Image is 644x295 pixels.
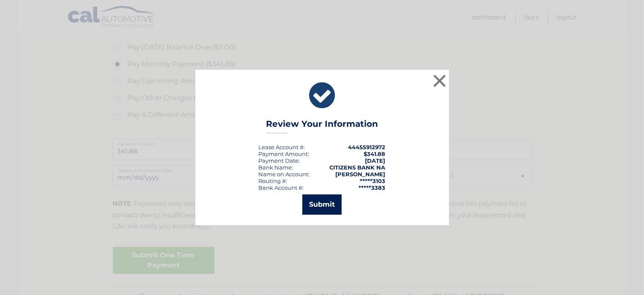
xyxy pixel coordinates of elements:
span: Payment Date [259,157,299,164]
h3: Review Your Information [266,119,378,134]
div: Payment Amount: [259,150,310,157]
strong: CITIZENS BANK NA [330,164,386,171]
div: Bank Account #: [259,184,304,191]
div: : [259,157,300,164]
div: Bank Name: [259,164,293,171]
span: $341.88 [364,150,386,157]
span: [DATE] [365,157,386,164]
div: Lease Account #: [259,144,305,150]
button: Submit [302,194,342,215]
strong: 44455912972 [348,144,386,150]
div: Routing #: [259,178,288,184]
button: × [431,72,448,89]
strong: [PERSON_NAME] [336,171,386,178]
div: Name on Account: [259,171,310,178]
